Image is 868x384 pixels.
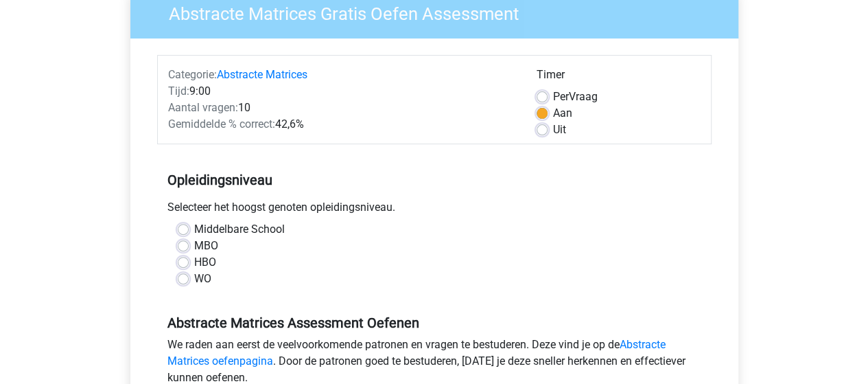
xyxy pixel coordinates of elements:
[194,238,218,254] label: MBO
[167,315,701,331] h5: Abstracte Matrices Assessment Oefenen
[537,67,701,89] div: Timer
[168,84,189,98] span: Tijd:
[194,221,285,238] label: Middelbare School
[194,254,216,271] label: HBO
[194,271,211,287] label: WO
[553,122,566,138] label: Uit
[553,105,572,122] label: Aan
[158,83,526,100] div: 9:00
[158,100,526,116] div: 10
[168,117,275,131] span: Gemiddelde % correct:
[158,116,526,133] div: 42,6%
[167,166,701,194] h5: Opleidingsniveau
[157,199,712,221] div: Selecteer het hoogst genoten opleidingsniveau.
[553,90,569,103] span: Per
[168,101,238,114] span: Aantal vragen:
[217,68,307,81] a: Abstracte Matrices
[553,89,598,105] label: Vraag
[168,68,217,81] span: Categorie:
